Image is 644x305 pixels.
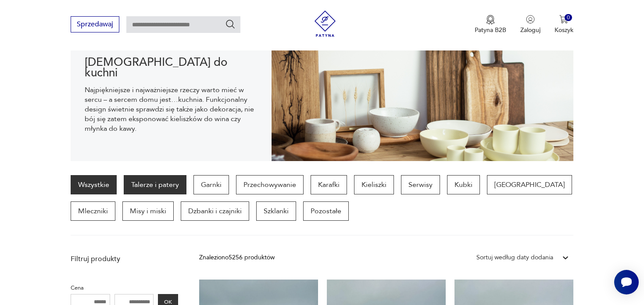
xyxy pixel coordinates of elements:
[475,26,506,34] p: Patyna B2B
[555,26,573,34] p: Koszyk
[71,16,119,32] button: Sprzedawaj
[236,175,304,194] a: Przechowywanie
[256,201,296,221] a: Szklanki
[354,175,394,194] a: Kieliszki
[401,175,440,194] a: Serwisy
[565,14,572,22] div: 0
[447,175,480,194] a: Kubki
[71,22,119,28] a: Sprzedawaj
[475,15,506,34] button: Patyna B2B
[71,201,115,221] a: Mleczniki
[559,15,568,24] img: Ikona koszyka
[312,11,338,37] img: Patyna - sklep z meblami i dekoracjami vintage
[71,283,178,293] p: Cena
[181,201,249,221] a: Dzbanki i czajniki
[614,270,639,294] iframe: Smartsupp widget button
[475,15,506,34] a: Ikona medaluPatyna B2B
[487,175,572,194] a: [GEOGRAPHIC_DATA]
[476,253,553,262] div: Sortuj według daty dodania
[199,253,275,262] div: Znaleziono 5256 produktów
[85,57,258,78] h1: [DEMOGRAPHIC_DATA] do kuchni
[526,15,535,24] img: Ikonka użytkownika
[71,175,117,194] a: Wszystkie
[225,19,236,29] button: Szukaj
[311,175,347,194] a: Karafki
[122,201,174,221] a: Misy i miski
[124,175,186,194] a: Talerze i patery
[520,26,540,34] p: Zaloguj
[85,85,258,133] p: Najpiękniejsze i najważniejsze rzeczy warto mieć w sercu – a sercem domu jest…kuchnia. Funkcjonal...
[193,175,229,194] a: Garnki
[520,15,540,34] button: Zaloguj
[71,254,178,264] p: Filtruj produkty
[303,201,349,221] a: Pozostałe
[555,15,573,34] button: 0Koszyk
[272,29,573,161] img: b2f6bfe4a34d2e674d92badc23dc4074.jpg
[486,15,495,25] img: Ikona medalu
